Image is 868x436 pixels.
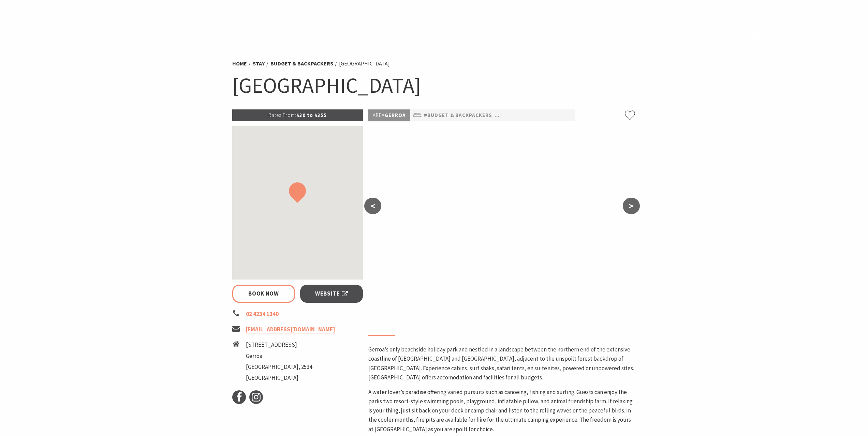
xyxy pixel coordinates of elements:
h1: [GEOGRAPHIC_DATA] [232,72,636,99]
p: A water lover’s paradise offering varied pursuits such as canoeing, fishing and surfing. Guests c... [368,388,636,434]
span: Home [473,31,490,39]
span: What’s On [659,31,692,39]
span: Winter Deals [752,31,794,39]
a: #Camping & Holiday Parks [495,111,569,120]
a: Book Now [232,285,295,303]
a: 02 4234 1340 [246,310,279,318]
p: Gerroa [368,109,410,121]
li: [GEOGRAPHIC_DATA], 2534 [246,362,312,372]
span: Stay [561,31,576,39]
li: [STREET_ADDRESS] [246,340,312,349]
a: #Budget & backpackers [424,111,492,120]
span: See & Do [589,31,616,39]
span: Rates From: [268,112,296,118]
li: [GEOGRAPHIC_DATA] [246,373,312,382]
a: #Cottages [571,111,603,120]
a: [EMAIL_ADDRESS][DOMAIN_NAME] [246,326,335,333]
span: Area [373,112,385,118]
p: $30 to $355 [232,109,363,121]
span: Destinations [503,31,547,39]
p: Gerroa’s only beachside holiday park and nestled in a landscape between the northern end of the e... [368,345,636,382]
span: Website [315,289,348,298]
a: Website [300,285,363,303]
span: Book now [706,31,738,39]
nav: Main Menu [466,30,801,41]
button: > [623,198,640,214]
li: Gerroa [246,351,312,361]
span: Plan [630,31,645,39]
button: < [364,198,381,214]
